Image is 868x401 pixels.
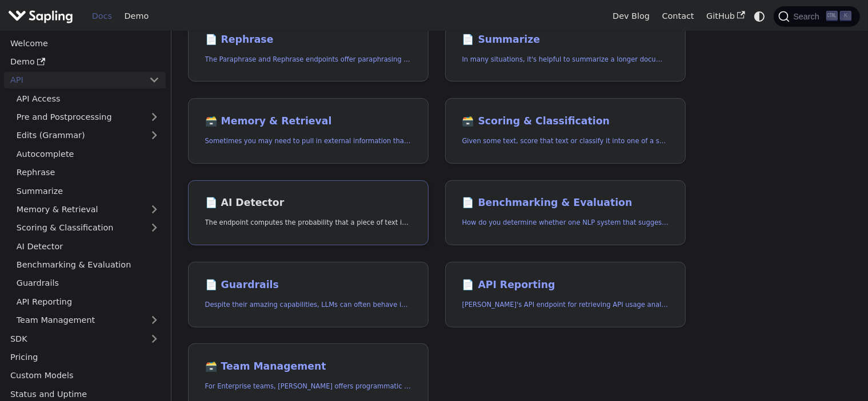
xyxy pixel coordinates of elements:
img: Sapling.ai [8,8,73,25]
a: 📄️ Benchmarking & EvaluationHow do you determine whether one NLP system that suggests edits [445,180,686,246]
a: SDK [4,330,143,347]
a: API Reporting [10,293,166,310]
a: Welcome [4,35,166,51]
p: In many situations, it's helpful to summarize a longer document into a shorter, more easily diges... [462,54,669,65]
a: 🗃️ Memory & RetrievalSometimes you may need to pull in external information that doesn't fit in t... [188,98,429,164]
a: Demo [118,7,155,25]
a: Contact [656,7,701,25]
a: AI Detector [10,238,166,254]
h2: Rephrase [205,34,412,46]
h2: Team Management [205,361,412,373]
a: Docs [86,7,118,25]
p: The endpoint computes the probability that a piece of text is AI-generated, [205,217,412,228]
p: Sometimes you may need to pull in external information that doesn't fit in the context size of an... [205,136,412,147]
h2: Memory & Retrieval [205,115,412,128]
a: Memory & Retrieval [10,201,166,218]
a: API Access [10,90,166,107]
p: Despite their amazing capabilities, LLMs can often behave in undesired [205,299,412,310]
a: Rephrase [10,164,166,181]
a: Pricing [4,349,166,366]
a: Guardrails [10,275,166,291]
a: Custom Models [4,367,166,384]
button: Collapse sidebar category 'API' [143,72,166,88]
button: Switch between dark and light mode (currently system mode) [751,8,768,25]
a: 📄️ API Reporting[PERSON_NAME]'s API endpoint for retrieving API usage analytics. [445,262,686,327]
a: Scoring & Classification [10,220,166,236]
a: Autocomplete [10,145,166,162]
a: 📄️ GuardrailsDespite their amazing capabilities, LLMs can often behave in undesired [188,262,429,327]
a: Benchmarking & Evaluation [10,257,166,273]
p: For Enterprise teams, Sapling offers programmatic team provisioning and management. [205,381,412,392]
a: Team Management [10,312,166,329]
p: How do you determine whether one NLP system that suggests edits [462,217,669,228]
a: 📄️ AI DetectorThe endpoint computes the probability that a piece of text is AI-generated, [188,180,429,246]
kbd: K [840,11,851,21]
a: 🗃️ Scoring & ClassificationGiven some text, score that text or classify it into one of a set of p... [445,98,686,164]
a: Pre and Postprocessing [10,109,166,125]
h2: API Reporting [462,279,669,291]
a: 📄️ SummarizeIn many situations, it's helpful to summarize a longer document into a shorter, more ... [445,17,686,82]
button: Search (Ctrl+K) [774,6,859,27]
h2: Summarize [462,34,669,46]
a: Sapling.ai [8,8,77,25]
h2: Scoring & Classification [462,115,669,128]
p: Sapling's API endpoint for retrieving API usage analytics. [462,299,669,310]
a: Demo [4,54,166,70]
a: Edits (Grammar) [10,127,166,144]
button: Expand sidebar category 'SDK' [143,330,166,347]
a: Dev Blog [606,7,655,25]
a: GitHub [700,7,751,25]
h2: AI Detector [205,197,412,209]
h2: Benchmarking & Evaluation [462,197,669,209]
a: 📄️ RephraseThe Paraphrase and Rephrase endpoints offer paraphrasing for particular styles. [188,17,429,82]
span: Search [790,12,826,21]
h2: Guardrails [205,279,412,291]
p: Given some text, score that text or classify it into one of a set of pre-specified categories. [462,136,669,147]
a: API [4,72,143,88]
a: Summarize [10,183,166,199]
p: The Paraphrase and Rephrase endpoints offer paraphrasing for particular styles. [205,54,412,65]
